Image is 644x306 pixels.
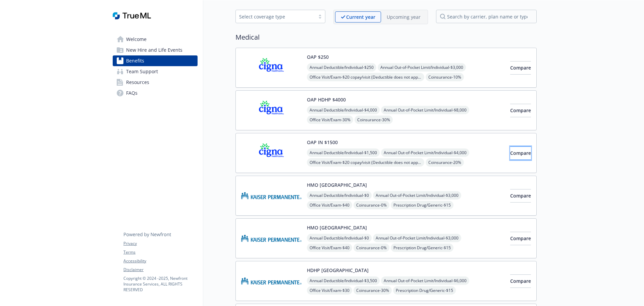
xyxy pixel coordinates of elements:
img: Kaiser Permanente Insurance Company carrier logo [241,181,302,210]
span: Office Visit/Exam - $20 copay/visit (Deductible does not apply) [307,73,424,81]
a: Welcome [113,34,198,45]
span: Prescription Drug/Generic - $15 [391,244,453,252]
a: Accessibility [123,258,197,264]
h2: Medical [235,32,537,42]
img: Kaiser Permanente Insurance Company carrier logo [241,267,302,295]
p: Current year [346,13,375,20]
a: Terms [123,249,197,255]
span: New Hire and Life Events [126,45,182,55]
button: OAP HDHP $4000 [307,96,346,103]
span: Annual Deductible/Individual - $0 [307,191,372,200]
span: Annual Deductible/Individual - $3,500 [307,276,380,285]
button: Compare [510,104,531,117]
span: Compare [510,235,531,242]
span: Benefits [126,55,144,66]
img: CIGNA carrier logo [241,53,302,82]
p: Copyright © 2024 - 2025 , Newfront Insurance Services, ALL RIGHTS RESERVED [123,275,197,293]
a: Team Support [113,66,198,77]
span: Coinsurance - 0% [354,244,389,252]
div: Select coverage type [239,13,312,20]
span: Coinsurance - 10% [426,73,464,81]
img: CIGNA carrier logo [241,139,302,167]
span: Office Visit/Exam - $30 [307,286,352,295]
span: Annual Out-of-Pocket Limit/Individual - $8,000 [381,106,469,114]
input: search by carrier, plan name or type [436,10,537,23]
button: HMO [GEOGRAPHIC_DATA] [307,181,367,188]
span: Annual Deductible/Individual - $1,500 [307,148,380,157]
span: Annual Deductible/Individual - $0 [307,234,372,242]
span: Resources [126,77,149,88]
img: CIGNA carrier logo [241,96,302,125]
p: Upcoming year [387,13,421,20]
span: Annual Deductible/Individual - $4,000 [307,106,380,114]
span: FAQs [126,88,138,98]
a: New Hire and Life Events [113,45,198,55]
span: Annual Out-of-Pocket Limit/Individual - $3,000 [378,63,466,72]
img: Kaiser Permanente Insurance Company carrier logo [241,224,302,253]
button: HMO [GEOGRAPHIC_DATA] [307,224,367,231]
a: Privacy [123,241,197,247]
a: FAQs [113,88,198,98]
span: Team Support [126,66,158,77]
span: Prescription Drug/Generic - $15 [391,201,453,209]
button: Compare [510,61,531,75]
a: Disclaimer [123,267,197,273]
span: Coinsurance - 20% [426,158,464,167]
span: Compare [510,64,531,71]
button: HDHP [GEOGRAPHIC_DATA] [307,267,369,274]
span: Annual Out-of-Pocket Limit/Individual - $4,000 [381,148,469,157]
button: Compare [510,146,531,160]
span: Annual Out-of-Pocket Limit/Individual - $3,000 [373,234,461,242]
button: Compare [510,189,531,203]
span: Annual Out-of-Pocket Limit/Individual - $6,000 [381,276,469,285]
span: Coinsurance - 0% [354,201,389,209]
button: OAP IN $1500 [307,139,338,146]
a: Benefits [113,55,198,66]
button: OAP $250 [307,53,329,60]
span: Office Visit/Exam - $40 [307,244,352,252]
span: Coinsurance - 30% [355,116,393,124]
span: Welcome [126,34,147,45]
span: Prescription Drug/Generic - $15 [393,286,456,295]
span: Annual Out-of-Pocket Limit/Individual - $3,000 [373,191,461,200]
span: Compare [510,150,531,156]
span: Office Visit/Exam - $40 [307,201,352,209]
a: Resources [113,77,198,88]
span: Coinsurance - 30% [354,286,392,295]
span: Compare [510,107,531,114]
span: Office Visit/Exam - $20 copay/visit (Deductible does not apply) [307,158,424,167]
span: Office Visit/Exam - 30% [307,116,353,124]
button: Compare [510,232,531,245]
span: Annual Deductible/Individual - $250 [307,63,376,72]
span: Compare [510,278,531,284]
span: Compare [510,192,531,199]
button: Compare [510,274,531,288]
